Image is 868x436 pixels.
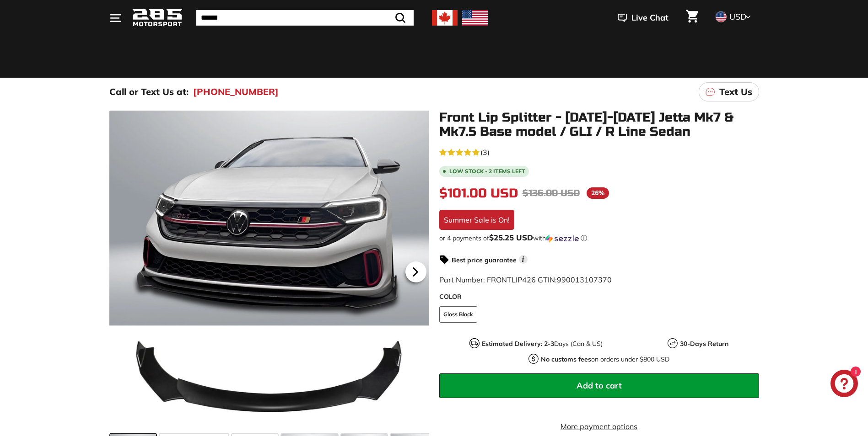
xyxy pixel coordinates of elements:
span: Low stock - 2 items left [449,169,525,174]
strong: 30-Days Return [680,340,728,348]
strong: No customs fees [541,355,591,363]
span: USD [729,11,746,22]
span: Live Chat [631,12,669,24]
button: Live Chat [606,6,680,29]
input: Search [196,10,414,26]
a: Text Us [699,82,759,101]
a: Cart [680,2,704,33]
label: COLOR [439,292,759,302]
button: Add to cart [439,373,759,398]
inbox-online-store-chat: Shopify online store chat [828,370,861,399]
div: or 4 payments of with [439,234,759,243]
a: [PHONE_NUMBER] [193,85,279,99]
img: Logo_285_Motorsport_areodynamics_components [132,7,183,29]
span: 990013107370 [557,275,612,284]
a: 5.0 rating (3 votes) [439,146,759,158]
p: Text Us [719,85,752,99]
span: Add to cart [577,380,622,391]
strong: Estimated Delivery: 2-3 [482,340,554,348]
span: $136.00 USD [523,187,580,199]
span: i [519,255,528,264]
p: Days (Can & US) [482,339,603,349]
span: $101.00 USD [439,186,518,201]
div: or 4 payments of$25.25 USDwithSezzle Click to learn more about Sezzle [439,234,759,243]
img: Sezzle [546,234,579,243]
span: $25.25 USD [489,233,533,242]
strong: Best price guarantee [452,256,517,264]
span: 26% [587,187,609,199]
h1: Front Lip Splitter - [DATE]-[DATE] Jetta Mk7 & Mk7.5 Base model / GLI / R Line Sedan [439,111,759,139]
p: on orders under $800 USD [541,355,669,364]
span: (3) [480,147,490,158]
span: Part Number: FRONTLIP426 GTIN: [439,275,612,284]
p: Call or Text Us at: [109,85,189,99]
div: Summer Sale is On! [439,210,514,230]
a: More payment options [439,421,759,432]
